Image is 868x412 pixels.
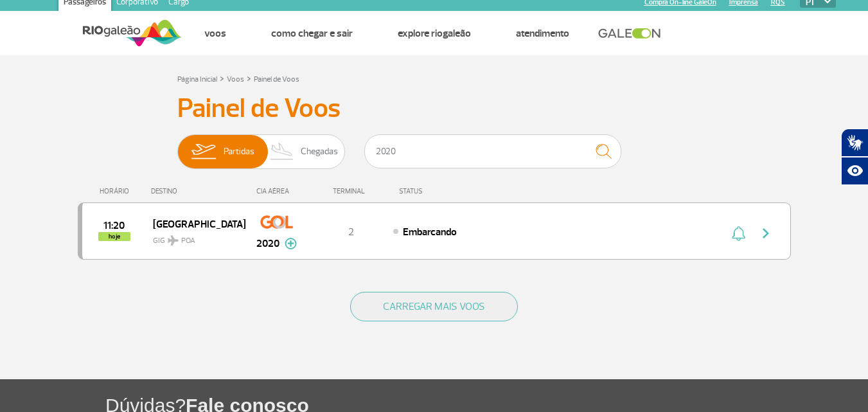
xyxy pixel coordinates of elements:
span: 2020 [256,236,279,251]
div: CIA AÉREA [245,187,309,195]
a: > [220,71,224,85]
span: GIG [153,228,235,247]
img: slider-embarque [183,135,224,168]
span: Embarcando [403,226,457,238]
span: 2 [348,226,354,238]
button: Abrir recursos assistivos. [841,157,868,185]
div: STATUS [393,187,497,195]
input: Voo, cidade ou cia aérea [364,134,621,168]
span: POA [181,235,195,247]
div: DESTINO [151,187,245,195]
button: Abrir tradutor de língua de sinais. [841,129,868,157]
div: Plugin de acessibilidade da Hand Talk. [841,129,868,185]
button: CARREGAR MAIS VOOS [350,292,518,321]
a: Página Inicial [177,75,217,84]
a: Explore RIOgaleão [398,27,471,40]
a: > [247,71,251,85]
span: hoje [98,232,130,241]
div: TERMINAL [309,187,393,195]
span: [GEOGRAPHIC_DATA] [153,215,235,232]
span: Partidas [224,135,254,168]
a: Voos [204,27,226,40]
a: Atendimento [516,27,569,40]
img: mais-info-painel-voo.svg [285,238,297,249]
img: slider-desembarque [263,135,301,168]
img: seta-direita-painel-voo.svg [758,226,774,241]
img: sino-painel-voo.svg [732,226,745,241]
div: HORÁRIO [82,187,152,195]
span: 2025-08-26 11:20:00 [103,221,125,230]
a: Como chegar e sair [271,27,353,40]
span: Chegadas [301,135,338,168]
img: destiny_airplane.svg [168,235,179,246]
a: Painel de Voos [254,75,299,84]
h3: Painel de Voos [177,93,691,125]
a: Voos [227,75,244,84]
